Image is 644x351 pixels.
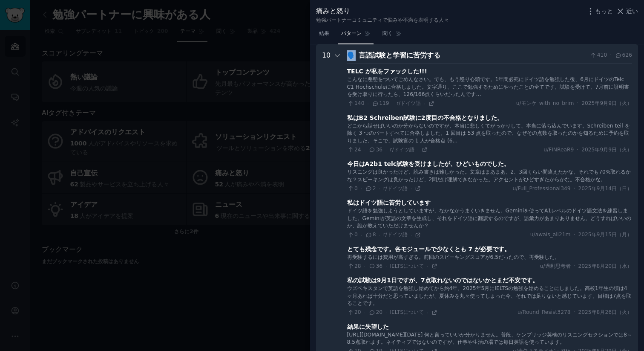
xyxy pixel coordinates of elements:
font: 痛みと怒り [316,7,350,15]
font: · [379,232,380,238]
font: 140 [354,100,364,106]
font: IELTSについて [390,309,424,315]
font: 20 [354,309,361,315]
font: · [385,310,387,315]
font: · [427,264,428,269]
font: 言語試験と学習に苦労する [359,51,440,59]
font: 36 [376,263,382,269]
font: r/ドイツ語 [383,186,408,191]
font: パターン [341,30,362,36]
font: · [361,232,362,238]
font: 2025年8月26日（火） [578,309,632,315]
font: r/ドイツ語 [390,147,414,153]
font: u/過剰思考者 [540,263,571,269]
font: 24 [354,147,361,153]
a: 聞く [379,27,405,44]
font: 2025年9月15日（月） [578,232,632,238]
font: [URL][DOMAIN_NAME][DATE] 何と言っていいか分かりません。普段、ケンブリッジ英検のリスニングセクションでは8～8.5点取れます。ネイティブではないのですが、仕事や生活の場で... [347,332,632,345]
font: 今日はA2b1 telc試験を受けましたが、ひどいものでした。 [347,160,510,167]
button: もっと [586,7,613,16]
font: · [417,147,419,152]
font: · [364,310,365,315]
font: 626 [622,52,632,58]
font: 0 [354,186,358,191]
font: TELC が私をファックした!!! [347,68,427,75]
font: 36 [376,147,382,153]
font: u/awais_ali21m [530,232,571,238]
font: 私の試験は9月1日ですが、7点取れないのではないかとまだ不安です。 [347,277,538,284]
font: · [574,309,575,315]
font: リスニングは良かったけど、読み書きは難しかった。文章はまあまあ。2、3回くらい間違えたかな。それでも70%取れるかな？スピーキングは良かったけど、2問だけ理解できなかった。アクセントがひどすぎた... [347,169,631,183]
font: · [427,310,428,315]
font: 私はドイツ語に苦労しています [347,199,431,206]
font: 結果 [319,30,329,36]
font: 私はB2 Schreiben試験に2度目の不合格となりました。 [347,114,503,121]
font: 結果に失望した [347,323,389,330]
font: · [574,263,575,269]
font: 119 [379,100,389,106]
font: · [577,100,578,106]
font: IELTSについて [390,263,424,269]
button: 近い [616,7,638,16]
font: r/ドイツ語 [397,100,421,106]
font: u/Full_Professional349 [513,186,571,191]
font: u/モンケ_with_no_brim [516,100,574,106]
font: · [574,186,575,191]
font: 2 [373,186,376,191]
font: ドイツ語を勉強しようとしていますが、なかなかうまくいきません。Geminiを使ってA1レベルのドイツ語文法を練習しました。Geminiが英語の文章を生成し、それをドイツ語に翻訳するのですが、語彙... [347,208,632,229]
a: パターン [338,27,374,44]
font: r/ドイツ語 [383,232,408,238]
font: · [574,232,575,238]
font: · [379,186,380,191]
font: 10 [322,51,331,59]
font: · [424,101,425,106]
font: 再受験するには費用が高すぎる。前回のスピーキングスコアが6.5だったので、再受験した。 [347,254,560,260]
font: · [385,264,387,269]
font: 2025年9月14日（日） [578,186,632,191]
font: · [364,147,365,152]
font: u/Round_Resist3278 [517,309,570,315]
font: 8 [373,232,376,238]
font: · [411,186,412,191]
font: · [361,186,362,191]
font: 2025年9月9日（火） [581,147,632,153]
font: 20 [376,309,382,315]
font: · [364,264,365,269]
font: · [610,52,612,58]
font: 28 [354,263,361,269]
font: とても残念です。各モジュールで少なくとも 7 が必要です。 [347,246,511,252]
font: 勉強パートナーコミュニティで悩みや不満を表明する人々 [316,17,449,23]
font: 🗣️ [347,51,356,59]
a: 結果 [316,27,332,44]
font: · [577,147,578,153]
font: もっと [595,8,613,15]
font: 0 [354,232,358,238]
font: · [411,232,412,238]
font: · [385,147,387,152]
font: 2025年9月9日（火） [581,100,632,106]
font: こんなに悪態をついてごめんなさい。でも、もう怒り心頭です。1年間必死にドイツ語を勉強した後、6月にドイツのTelc C1 Hochschuleに合格しました。文字通り、ここで勉強するためにやった... [347,76,630,97]
font: · [367,101,368,106]
font: 410 [597,52,607,58]
font: · [392,101,394,106]
font: 2025年8月20日（水） [578,263,632,269]
font: 近い [626,8,638,15]
font: どこから話せばいいのか分からないのですが、本当に悲しくてがっかりして、本当に落ち込んでいます。Schreiben teil を除く 3 つのパートすべてに合格しました。1 回目は 53 点を取っ... [347,123,630,144]
font: 聞く [382,30,393,36]
font: u/FINReaR9 [543,147,574,153]
font: ウズベキスタンで英語を勉強し始めてから約4年、2025年5月にIELTSの勉強を始めることにしました。高校1年生の頃は4ヶ月あれば十分だと思っていましたが、夏休みを丸々使ってしまった今、それでは... [347,285,632,306]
